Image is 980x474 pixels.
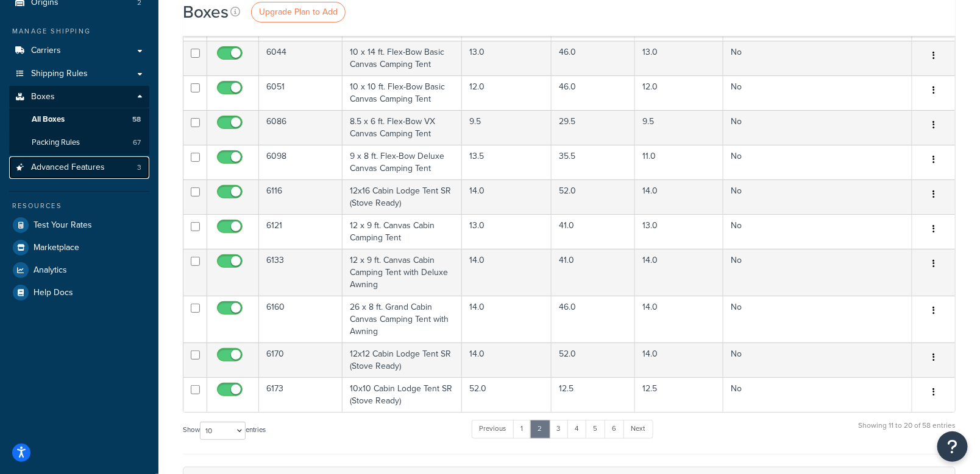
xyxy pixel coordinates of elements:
[586,420,606,438] a: 5
[552,110,635,145] td: 29.5
[343,343,462,377] td: 12x12 Cabin Lodge Tent SR (Stove Ready)
[343,75,462,110] td: 10 x 10 ft. Flex-Bow Basic Canvas Camping Tent
[31,46,61,56] span: Carriers
[472,420,514,438] a: Previous
[31,162,105,173] span: Advanced Features
[9,201,149,211] div: Resources
[635,249,723,296] td: 14.0
[259,249,343,296] td: 6133
[723,110,912,145] td: No
[9,156,149,179] a: Advanced Features 3
[723,145,912,179] td: No
[343,179,462,214] td: 12x16 Cabin Lodge Tent SR (Stove Ready)
[513,420,531,438] a: 1
[552,377,635,412] td: 12.5
[605,420,625,438] a: 6
[133,138,141,148] span: 67
[343,41,462,75] td: 10 x 14 ft. Flex-Bow Basic Canvas Camping Tent
[567,420,587,438] a: 4
[259,110,343,145] td: 6086
[462,41,552,75] td: 13.0
[723,296,912,343] td: No
[723,75,912,110] td: No
[723,41,912,75] td: No
[34,288,73,298] span: Help Docs
[552,179,635,214] td: 52.0
[31,69,88,79] span: Shipping Rules
[462,377,552,412] td: 52.0
[31,92,55,102] span: Boxes
[32,138,80,148] span: Packing Rules
[259,145,343,179] td: 6098
[723,179,912,214] td: No
[9,63,149,85] a: Shipping Rules
[9,156,149,179] li: Advanced Features
[462,296,552,343] td: 14.0
[9,214,149,236] a: Test Your Rates
[183,422,266,440] label: Show entries
[9,86,149,155] li: Boxes
[9,131,149,154] a: Packing Rules 67
[635,75,723,110] td: 12.0
[9,282,149,304] a: Help Docs
[132,114,141,125] span: 58
[858,419,956,445] div: Showing 11 to 20 of 58 entries
[635,179,723,214] td: 14.0
[552,249,635,296] td: 41.0
[635,296,723,343] td: 14.0
[552,41,635,75] td: 46.0
[723,249,912,296] td: No
[32,114,65,125] span: All Boxes
[34,243,79,253] span: Marketplace
[9,40,149,62] a: Carriers
[9,108,149,131] li: All Boxes
[259,179,343,214] td: 6116
[343,214,462,249] td: 12 x 9 ft. Canvas Cabin Camping Tent
[462,343,552,377] td: 14.0
[462,145,552,179] td: 13.5
[9,259,149,281] a: Analytics
[137,162,141,173] span: 3
[9,26,149,37] div: Manage Shipping
[462,179,552,214] td: 14.0
[34,220,92,231] span: Test Your Rates
[635,145,723,179] td: 11.0
[552,75,635,110] td: 46.0
[9,237,149,259] a: Marketplace
[462,214,552,249] td: 13.0
[259,5,338,18] span: Upgrade Plan to Add
[552,214,635,249] td: 41.0
[200,422,246,440] select: Showentries
[343,110,462,145] td: 8.5 x 6 ft. Flex-Bow VX Canvas Camping Tent
[9,108,149,131] a: All Boxes 58
[549,420,569,438] a: 3
[462,75,552,110] td: 12.0
[635,41,723,75] td: 13.0
[259,41,343,75] td: 6044
[9,131,149,154] li: Packing Rules
[259,377,343,412] td: 6173
[251,2,346,23] a: Upgrade Plan to Add
[623,420,653,438] a: Next
[937,431,968,462] button: Open Resource Center
[635,214,723,249] td: 13.0
[530,420,550,438] a: 2
[552,145,635,179] td: 35.5
[635,110,723,145] td: 9.5
[259,214,343,249] td: 6121
[259,75,343,110] td: 6051
[723,377,912,412] td: No
[552,296,635,343] td: 46.0
[635,377,723,412] td: 12.5
[343,296,462,343] td: 26 x 8 ft. Grand Cabin Canvas Camping Tent with Awning
[343,145,462,179] td: 9 x 8 ft. Flex-Bow Deluxe Canvas Camping Tent
[343,377,462,412] td: 10x10 Cabin Lodge Tent SR (Stove Ready)
[635,343,723,377] td: 14.0
[34,265,67,276] span: Analytics
[9,86,149,108] a: Boxes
